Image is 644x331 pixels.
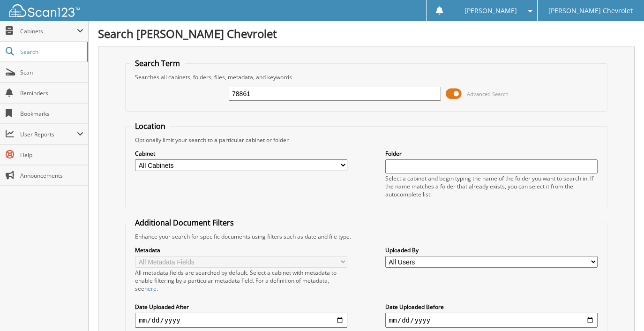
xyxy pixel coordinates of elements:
legend: Location [130,121,170,131]
legend: Search Term [130,58,185,68]
div: Optionally limit your search to a particular cabinet or folder [130,136,602,144]
label: Uploaded By [385,246,598,254]
span: [PERSON_NAME] Chevrolet [548,8,633,14]
label: Date Uploaded Before [385,303,598,311]
label: Date Uploaded After [135,303,347,311]
div: Enhance your search for specific documents using filters such as date and file type. [130,233,602,241]
label: Metadata [135,246,347,254]
span: Scan [20,68,83,76]
span: Cabinets [20,27,77,35]
span: Bookmarks [20,110,83,118]
span: [PERSON_NAME] [464,8,517,14]
span: Search [20,48,82,56]
span: Announcements [20,172,83,180]
legend: Additional Document Filters [130,218,239,228]
input: end [385,313,598,328]
span: Reminders [20,89,83,97]
span: User Reports [20,130,77,138]
a: here [144,285,157,293]
span: Advanced Search [467,90,509,98]
label: Cabinet [135,150,347,158]
div: Searches all cabinets, folders, files, metadata, and keywords [130,73,602,81]
div: All metadata fields are searched by default. Select a cabinet with metadata to enable filtering b... [135,269,347,293]
span: Help [20,151,83,159]
label: Folder [385,150,598,158]
div: Select a cabinet and begin typing the name of the folder you want to search in. If the name match... [385,174,598,198]
h1: Search [PERSON_NAME] Chevrolet [98,26,635,41]
img: scan123-logo-white.svg [9,4,80,17]
input: start [135,313,347,328]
